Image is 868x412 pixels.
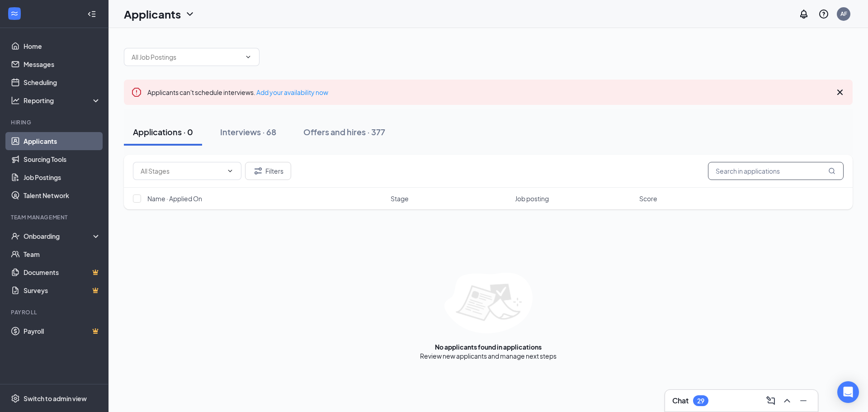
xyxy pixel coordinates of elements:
[226,167,234,175] svg: ChevronDown
[24,96,101,105] div: Reporting
[24,73,101,91] a: Scheduling
[11,118,99,126] div: Hiring
[818,9,829,19] svg: QuestionInfo
[245,162,291,180] button: Filter Filters
[220,126,276,137] div: Interviews · 68
[672,396,689,406] h3: Chat
[87,9,96,19] svg: Collapse
[697,397,704,405] div: 29
[24,245,101,263] a: Team
[798,9,809,19] svg: Notifications
[303,126,385,137] div: Offers and hires · 377
[828,167,835,175] svg: MagnifyingGlass
[840,10,847,18] div: AF
[132,52,241,62] input: All Job Postings
[420,351,557,360] div: Review new applicants and manage next steps
[24,281,101,299] a: SurveysCrown
[11,232,20,241] svg: UserCheck
[24,150,101,168] a: Sourcing Tools
[10,9,19,18] svg: WorkstreamLogo
[708,162,844,180] input: Search in applications
[837,381,859,403] div: Open Intercom Messenger
[11,308,99,316] div: Payroll
[131,87,142,98] svg: Error
[11,213,99,221] div: Team Management
[435,342,542,351] div: No applicants found in applications
[764,393,778,408] button: ComposeMessage
[24,263,101,281] a: DocumentsCrown
[24,132,101,150] a: Applicants
[11,394,20,403] svg: Settings
[782,395,793,406] svg: ChevronUp
[24,168,101,186] a: Job Postings
[798,395,809,406] svg: Minimize
[24,394,87,403] div: Switch to admin view
[780,393,794,408] button: ChevronUp
[256,88,328,96] a: Add your availability now
[24,37,101,55] a: Home
[835,87,845,98] svg: Cross
[796,393,811,408] button: Minimize
[253,166,264,176] svg: Filter
[765,395,776,406] svg: ComposeMessage
[639,194,657,203] span: Score
[141,166,223,176] input: All Stages
[24,232,93,241] div: Onboarding
[444,273,533,333] img: empty-state
[147,194,202,203] span: Name · Applied On
[391,194,409,203] span: Stage
[133,126,193,137] div: Applications · 0
[24,55,101,73] a: Messages
[124,6,181,22] h1: Applicants
[147,88,328,96] span: Applicants can't schedule interviews.
[184,9,195,19] svg: ChevronDown
[515,194,549,203] span: Job posting
[11,96,20,105] svg: Analysis
[24,186,101,204] a: Talent Network
[24,322,101,340] a: PayrollCrown
[245,53,252,61] svg: ChevronDown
